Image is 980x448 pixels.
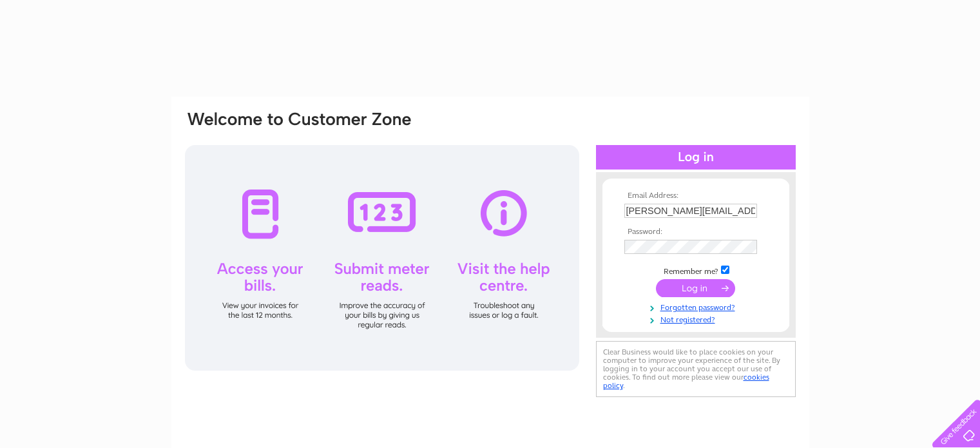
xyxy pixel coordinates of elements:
a: Forgotten password? [624,300,771,313]
div: Clear Business would like to place cookies on your computer to improve your experience of the sit... [596,341,796,397]
a: cookies policy [603,373,769,390]
input: Submit [656,279,735,297]
th: Email Address: [621,191,771,200]
td: Remember me? [621,264,771,277]
a: Not registered? [624,313,771,325]
th: Password: [621,228,771,237]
